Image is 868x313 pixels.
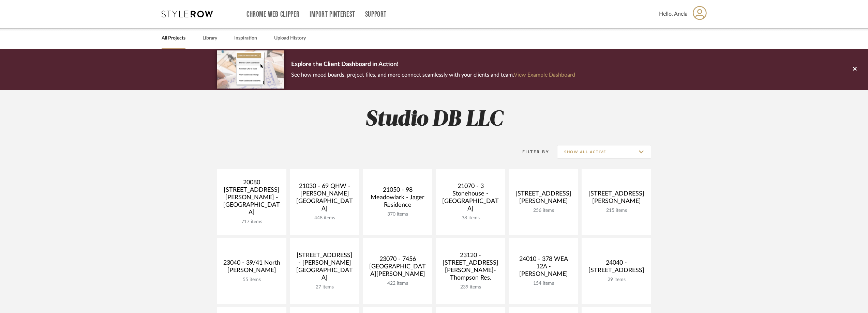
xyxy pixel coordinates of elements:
[587,259,646,277] div: 24040 - [STREET_ADDRESS]
[291,70,575,80] p: See how mood boards, project files, and more connect seamlessly with your clients and team.
[368,212,427,217] div: 370 items
[441,252,500,284] div: 23120 - [STREET_ADDRESS][PERSON_NAME]-Thompson Res.
[659,10,688,18] span: Hello, Anela
[222,277,281,283] div: 55 items
[587,190,646,208] div: [STREET_ADDRESS][PERSON_NAME]
[368,255,427,281] div: 23070 - 7456 [GEOGRAPHIC_DATA][PERSON_NAME]
[514,281,573,286] div: 154 items
[222,259,281,277] div: 23040 - 39/41 North [PERSON_NAME]
[441,183,500,215] div: 21070 - 3 Stonehouse - [GEOGRAPHIC_DATA]
[513,148,549,155] div: Filter By
[222,219,281,225] div: 717 items
[441,215,500,221] div: 38 items
[295,183,354,215] div: 21030 - 69 QHW - [PERSON_NAME][GEOGRAPHIC_DATA]
[514,190,573,208] div: [STREET_ADDRESS][PERSON_NAME]
[587,277,646,283] div: 29 items
[291,59,575,70] p: Explore the Client Dashboard in Action!
[514,255,573,281] div: 24010 - 378 WEA 12A - [PERSON_NAME]
[514,72,575,78] a: View Example Dashboard
[365,12,387,17] a: Support
[368,186,427,212] div: 21050 - 98 Meadowlark - Jager Residence
[162,34,185,43] a: All Projects
[310,12,355,17] a: Import Pinterest
[295,284,354,290] div: 27 items
[514,208,573,214] div: 256 items
[222,179,281,219] div: 20080 [STREET_ADDRESS][PERSON_NAME] - [GEOGRAPHIC_DATA]
[295,215,354,221] div: 448 items
[295,252,354,284] div: [STREET_ADDRESS] - [PERSON_NAME][GEOGRAPHIC_DATA]
[189,107,679,132] h2: Studio DB LLC
[246,12,300,17] a: Chrome Web Clipper
[203,34,217,43] a: Library
[368,281,427,286] div: 422 items
[217,50,284,88] img: d5d033c5-7b12-40c2-a960-1ecee1989c38.png
[234,34,257,43] a: Inspiration
[274,34,306,43] a: Upload History
[587,208,646,214] div: 215 items
[441,284,500,290] div: 239 items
